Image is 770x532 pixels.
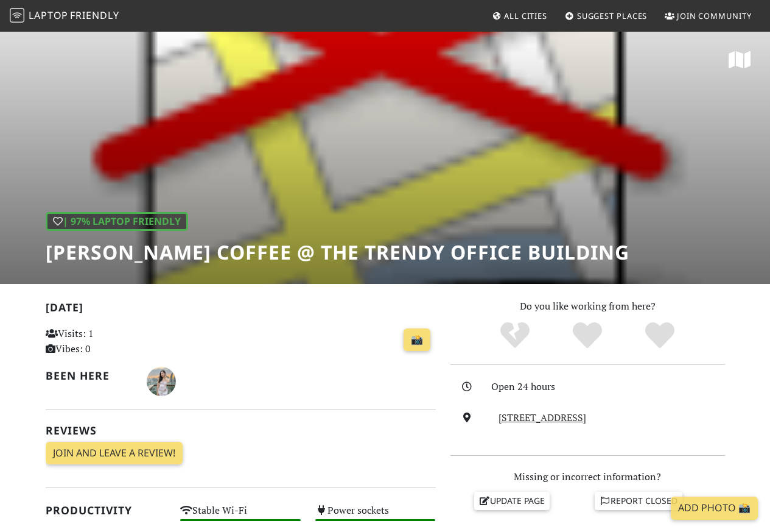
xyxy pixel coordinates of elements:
h2: Been here [46,369,132,382]
a: Update page [474,492,550,510]
div: Open 24 hours [491,379,732,395]
div: Yes [551,321,624,351]
p: Do you like working from here? [450,299,725,314]
span: Friendly [70,9,119,22]
span: Chatchada Temsri [147,374,176,387]
a: Join and leave a review! [46,442,183,465]
span: Laptop [29,9,68,22]
div: Definitely! [623,321,696,351]
h2: [DATE] [46,301,436,319]
a: All Cities [487,5,552,27]
div: No [479,321,551,351]
div: Stable Wi-Fi [173,502,308,531]
img: 6685-chatchada.jpg [147,367,176,396]
span: All Cities [504,10,547,21]
p: Missing or incorrect information? [450,469,725,485]
h1: [PERSON_NAME] Coffee @ The Trendy Office Building [46,241,629,264]
span: Join Community [677,10,752,21]
a: LaptopFriendly LaptopFriendly [10,5,119,27]
img: LaptopFriendly [10,8,24,23]
p: Visits: 1 Vibes: 0 [46,326,166,357]
a: Join Community [660,5,757,27]
a: [STREET_ADDRESS] [499,411,586,424]
div: Power sockets [308,502,443,531]
div: | 97% Laptop Friendly [46,212,188,232]
span: Suggest Places [577,10,648,21]
a: Suggest Places [560,5,653,27]
h2: Productivity [46,504,166,517]
h2: Reviews [46,424,436,437]
a: Add Photo 📸 [671,497,758,520]
a: Report closed [595,492,682,510]
a: 📸 [404,328,430,352]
